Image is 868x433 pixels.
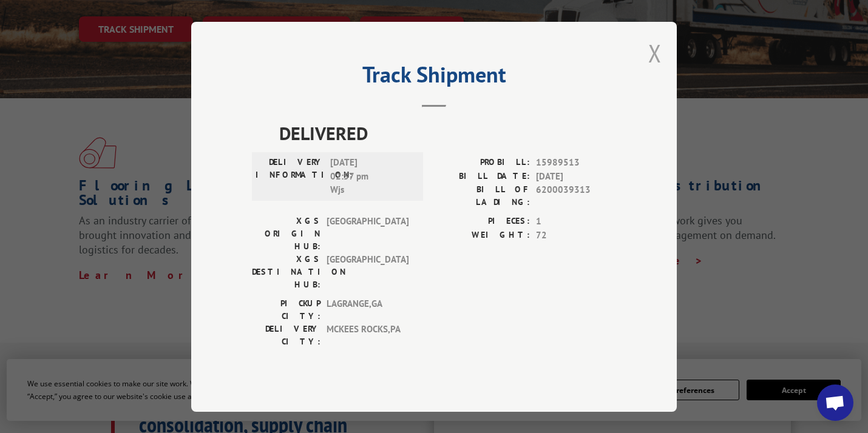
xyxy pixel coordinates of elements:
[434,183,530,209] label: BILL OF LADING:
[252,323,320,348] label: DELIVERY CITY:
[327,323,409,348] span: MCKEES ROCKS , PA
[252,297,320,323] label: PICKUP CITY:
[327,215,409,253] span: [GEOGRAPHIC_DATA]
[327,297,409,323] span: LAGRANGE , GA
[252,253,320,291] label: XGS DESTINATION HUB:
[536,156,616,170] span: 15989513
[434,169,530,183] label: BILL DATE:
[252,66,616,89] h2: Track Shipment
[817,384,853,421] div: Open chat
[434,156,530,170] label: PROBILL:
[279,119,616,147] span: DELIVERED
[327,253,409,291] span: [GEOGRAPHIC_DATA]
[434,228,530,242] label: WEIGHT:
[330,156,412,197] span: [DATE] 02:57 pm Wjs
[536,215,616,229] span: 1
[648,37,662,69] button: Close modal
[252,215,320,253] label: XGS ORIGIN HUB:
[536,228,616,242] span: 72
[256,156,324,197] label: DELIVERY INFORMATION:
[536,183,616,209] span: 6200039313
[434,215,530,229] label: PIECES:
[536,169,616,183] span: [DATE]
